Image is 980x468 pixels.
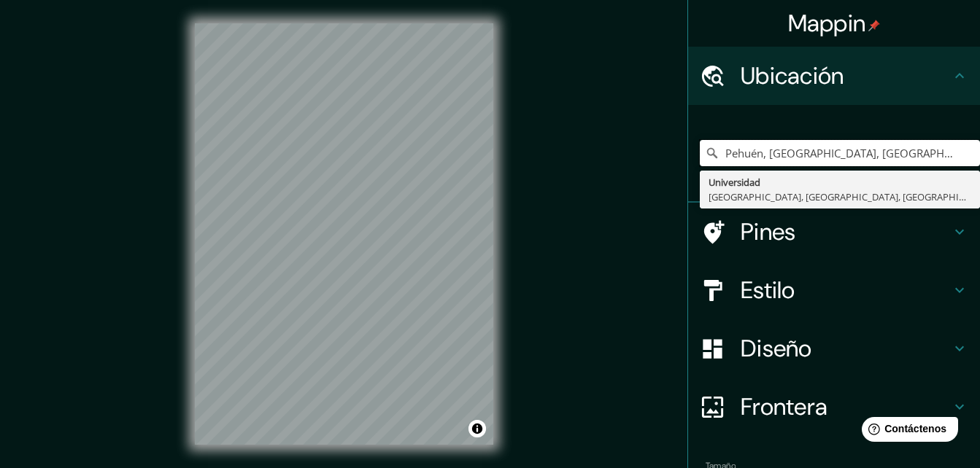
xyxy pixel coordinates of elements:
[688,261,980,319] div: Estilo
[709,175,971,190] div: Universidad
[741,334,951,363] h4: Diseño
[688,319,980,378] div: Diseño
[468,420,486,437] button: Alternar atribución
[741,392,951,421] h4: Frontera
[741,276,951,305] h4: Estilo
[688,378,980,436] div: Frontera
[788,8,866,39] font: Mappin
[688,47,980,105] div: Ubicación
[700,140,980,166] input: Elige tu ciudad o área
[850,411,964,452] iframe: Help widget launcher
[688,203,980,261] div: Pines
[741,61,951,90] h4: Ubicación
[868,20,880,31] img: pin-icon.png
[741,217,951,246] h4: Pines
[195,23,493,445] canvas: Mapa
[709,190,971,204] div: [GEOGRAPHIC_DATA], [GEOGRAPHIC_DATA], [GEOGRAPHIC_DATA]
